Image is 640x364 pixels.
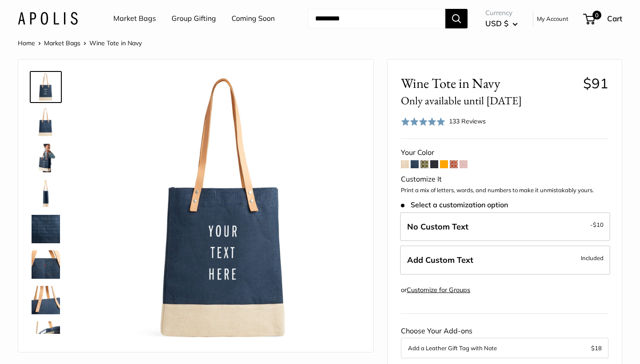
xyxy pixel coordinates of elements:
img: description_The cross stitch has come to symbolize the common thread that connects all global cit... [32,250,60,279]
a: description_The cross stitch has come to symbolize the common thread that connects all global cit... [30,249,62,281]
a: Market Bags [44,39,80,47]
span: Included [581,253,604,263]
div: or [401,284,470,296]
a: Wine Tote in Navy [30,142,62,174]
span: Select a customization option [401,201,508,209]
img: Wine Tote in Navy [32,215,60,243]
a: Wine Tote in Navy [30,213,62,245]
a: Coming Soon [232,12,275,25]
img: description_Super soft long durable leather handles. [32,286,60,314]
small: Only available until [DATE] [401,93,522,107]
div: Customize It [401,173,608,186]
span: $91 [583,75,608,92]
div: Your Color [401,146,608,159]
span: Wine Tote in Navy [89,39,142,47]
a: Wine Tote in Navy [30,71,62,103]
a: My Account [537,13,568,24]
a: 0 Cart [584,12,622,26]
a: Group Gifting [172,12,216,25]
span: Cart [607,14,622,23]
a: description_Inner pocket good for daily drivers. [30,320,62,352]
span: Currency [485,7,518,19]
nav: Breadcrumb [18,37,142,49]
label: Add Custom Text [400,245,610,275]
a: Market Bags [113,12,156,25]
span: 0 [592,11,601,20]
span: No Custom Text [407,222,468,232]
label: Leave Blank [400,212,610,241]
span: USD $ [485,19,508,28]
img: description_Side view of this limited edition tote [32,179,60,208]
img: description_Inner pocket good for daily drivers. [32,321,60,350]
img: Wine Tote in Navy [32,144,60,172]
span: $18 [591,344,602,352]
img: description_Seal of authenticity printed on the backside of every bag. [32,108,60,137]
a: Home [18,39,35,47]
div: Choose Your Add-ons [401,324,608,358]
p: Print a mix of letters, words, and numbers to make it unmistakably yours. [401,186,608,195]
button: Search [445,9,468,28]
span: Add Custom Text [407,255,473,265]
a: description_Super soft long durable leather handles. [30,284,62,316]
button: USD $ [485,16,518,31]
span: 133 Reviews [449,117,486,125]
a: description_Side view of this limited edition tote [30,178,62,210]
span: Wine Tote in Navy [401,75,576,108]
button: Add a Leather Gift Tag with Note [408,343,601,353]
span: $10 [593,221,604,228]
img: Wine Tote in Navy [32,73,60,101]
span: - [590,219,604,230]
img: Apolis [18,12,78,25]
img: Wine Tote in Navy [89,73,360,343]
a: Customize for Groups [407,286,470,294]
a: description_Seal of authenticity printed on the backside of every bag. [30,107,62,138]
input: Search... [308,9,445,28]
